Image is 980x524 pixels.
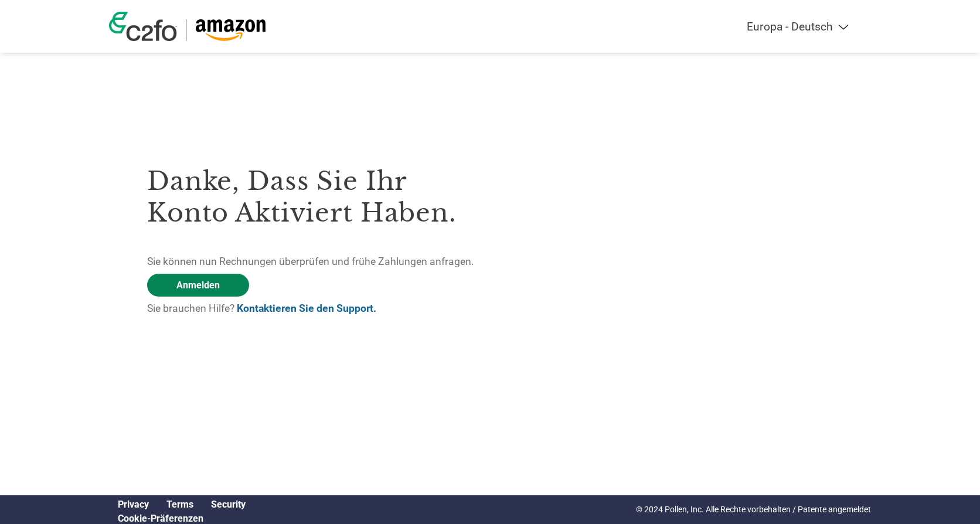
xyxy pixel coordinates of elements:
[147,165,490,229] h3: Danke, dass Sie Ihr Konto aktiviert haben.
[147,274,249,297] a: Anmelden
[636,503,871,516] p: © 2024 Pollen, Inc. Alle Rechte vorbehalten / Patente angemeldet
[147,254,490,269] p: Sie können nun Rechnungen überprüfen und frühe Zahlungen anfragen.
[109,12,177,41] img: c2fo logo
[118,513,203,524] a: Cookie Preferences, opens a dedicated popup modal window
[147,301,490,316] p: Sie brauchen Hilfe?
[166,499,193,510] a: Terms
[195,19,266,41] img: Amazon
[118,499,149,510] a: Privacy
[109,513,254,524] div: Open Cookie Preferences Modal
[237,302,376,314] a: Kontaktieren Sie den Support.
[211,499,246,510] a: Security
